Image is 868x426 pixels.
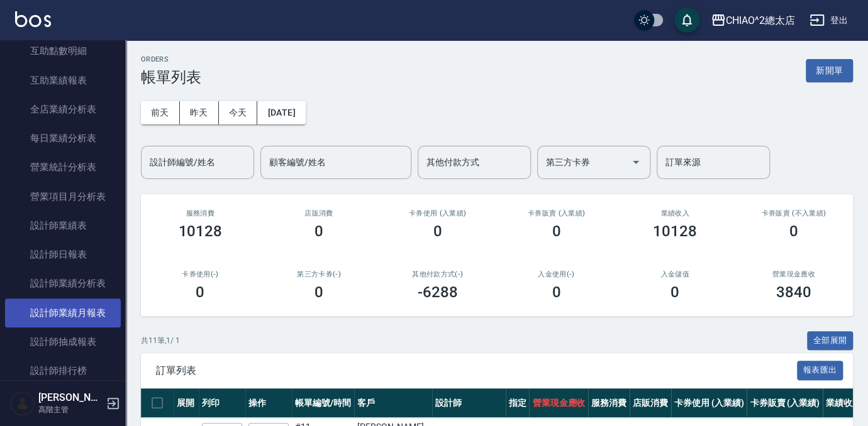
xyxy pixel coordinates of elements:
[38,391,103,404] h5: [PERSON_NAME]
[823,388,864,418] th: 業績收入
[726,13,795,28] div: CHIAO^2總太店
[789,222,798,240] h3: 0
[418,283,458,301] h3: -6288
[10,391,35,416] img: Person
[776,283,811,301] h3: 3840
[5,153,121,182] a: 營業統計分析表
[199,388,245,418] th: 列印
[749,270,838,278] h2: 營業現金應收
[156,270,245,278] h2: 卡券使用(-)
[5,211,121,240] a: 設計師業績表
[141,335,180,346] p: 共 11 筆, 1 / 1
[5,182,121,211] a: 營業項目月分析表
[512,209,601,217] h2: 卡券販賣 (入業績)
[630,388,671,418] th: 店販消費
[180,101,219,124] button: 昨天
[196,283,204,301] h3: 0
[797,364,843,376] a: 報表匯出
[749,209,838,217] h2: 卡券販賣 (不入業績)
[245,388,292,418] th: 操作
[747,388,823,418] th: 卡券販賣 (入業績)
[433,222,442,240] h3: 0
[806,64,853,76] a: 新開單
[5,66,121,95] a: 互助業績報表
[141,55,201,63] h2: ORDERS
[38,404,103,415] p: 高階主管
[5,36,121,65] a: 互助點數明細
[674,8,699,33] button: save
[671,388,747,418] th: 卡券使用 (入業績)
[670,283,679,301] h3: 0
[275,209,364,217] h2: 店販消費
[552,283,560,301] h3: 0
[354,388,433,418] th: 客戶
[806,59,853,82] button: 新開單
[706,8,800,33] button: CHIAO^2總太店
[292,388,354,418] th: 帳單編號/時間
[275,270,364,278] h2: 第三方卡券(-)
[219,101,258,124] button: 今天
[141,68,201,86] h3: 帳單列表
[5,124,121,153] a: 每日業績分析表
[653,222,697,240] h3: 10128
[257,101,305,124] button: [DATE]
[393,209,482,217] h2: 卡券使用 (入業績)
[631,270,720,278] h2: 入金儲值
[5,269,121,298] a: 設計師業績分析表
[5,240,121,269] a: 設計師日報表
[5,298,121,327] a: 設計師業績月報表
[626,152,646,172] button: Open
[5,95,121,124] a: 全店業績分析表
[529,388,588,418] th: 營業現金應收
[314,283,323,301] h3: 0
[314,222,323,240] h3: 0
[5,356,121,385] a: 設計師排行榜
[141,101,180,124] button: 前天
[15,11,51,27] img: Logo
[178,222,222,240] h3: 10128
[512,270,601,278] h2: 入金使用(-)
[432,388,505,418] th: 設計師
[156,364,797,377] span: 訂單列表
[631,209,720,217] h2: 業績收入
[804,9,853,32] button: 登出
[156,209,245,217] h3: 服務消費
[797,361,843,380] button: 報表匯出
[807,331,854,351] button: 全部展開
[5,327,121,356] a: 設計師抽成報表
[506,388,530,418] th: 指定
[552,222,560,240] h3: 0
[393,270,482,278] h2: 其他付款方式(-)
[588,388,630,418] th: 服務消費
[174,388,199,418] th: 展開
